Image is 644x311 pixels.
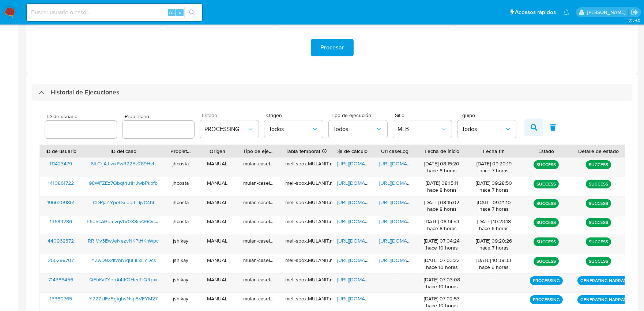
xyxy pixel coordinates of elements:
[515,8,556,16] span: Accesos rápidos
[631,8,639,16] a: Salir
[629,17,640,23] span: 3.154.0
[563,9,569,15] a: Notificaciones
[587,9,628,16] p: sandra.chabay@mercadolibre.com
[27,8,202,17] input: Buscar usuario o caso...
[184,7,199,18] button: search-icon
[169,9,175,16] span: Alt
[179,9,181,16] span: s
